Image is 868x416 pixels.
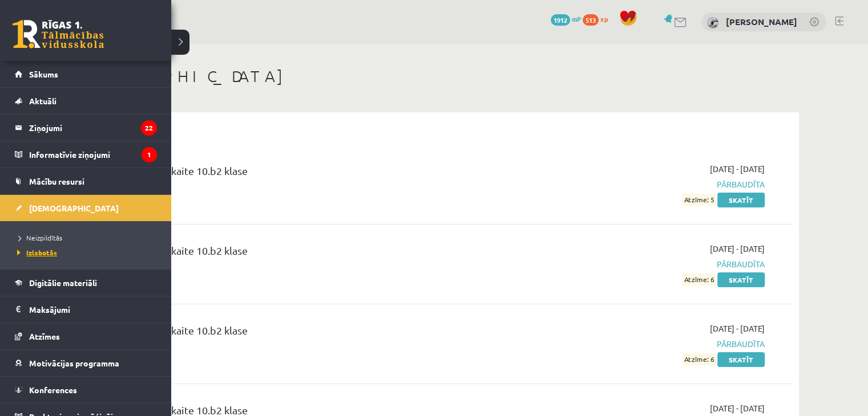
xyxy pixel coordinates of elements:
span: Sākums [29,69,58,79]
span: Atzīme: 6 [683,353,716,365]
a: Ziņojumi22 [15,115,157,141]
span: Digitālie materiāli [29,278,97,288]
a: Digitālie materiāli [15,270,157,296]
span: [DEMOGRAPHIC_DATA] [29,203,119,213]
i: 22 [141,120,157,136]
span: Izlabotās [14,248,57,257]
span: Neizpildītās [14,233,62,242]
a: 1912 mP [551,14,581,23]
span: Mācību resursi [29,176,84,186]
a: Konferences [15,377,157,403]
a: [DEMOGRAPHIC_DATA] [15,195,157,221]
a: Aktuāli [15,88,157,114]
i: 1 [142,147,157,162]
a: Skatīt [717,272,765,287]
span: Atzīmes [29,331,60,341]
span: [DATE] - [DATE] [710,323,765,335]
span: mP [572,14,581,23]
span: [DATE] - [DATE] [710,243,765,255]
span: Pārbaudīta [550,258,765,270]
a: [PERSON_NAME] [726,16,797,27]
span: [DATE] - [DATE] [710,402,765,414]
span: Atzīme: 5 [683,194,716,206]
h1: [DEMOGRAPHIC_DATA] [68,67,799,86]
legend: Informatīvie ziņojumi [29,141,157,168]
a: Rīgas 1. Tālmācības vidusskola [13,20,104,48]
a: Motivācijas programma [15,350,157,376]
a: Informatīvie ziņojumi1 [15,141,157,168]
a: Izlabotās [14,247,160,258]
span: 1912 [551,14,570,26]
span: xp [600,14,608,23]
span: Konferences [29,385,77,395]
a: Skatīt [717,352,765,367]
span: Pārbaudīta [550,338,765,350]
a: Mācību resursi [15,168,157,194]
a: Skatīt [717,193,765,207]
span: Aktuāli [29,96,56,106]
span: Motivācijas programma [29,358,119,368]
legend: Maksājumi [29,296,157,323]
legend: Ziņojumi [29,115,157,141]
a: 513 xp [583,14,613,23]
div: Angļu valoda 3. ieskaite 10.b2 klase [86,323,532,344]
a: Sākums [15,61,157,87]
span: [DATE] - [DATE] [710,163,765,175]
a: Neizpildītās [14,233,160,243]
span: Atzīme: 6 [683,274,716,286]
span: 513 [583,14,599,26]
div: Angļu valoda 2. ieskaite 10.b2 klase [86,243,532,264]
span: Pārbaudīta [550,178,765,190]
div: Angļu valoda 1. ieskaite 10.b2 klase [86,163,532,184]
a: Atzīmes [15,323,157,349]
img: Marta Elizabete Štūlberga [707,17,718,28]
a: Maksājumi [15,296,157,323]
